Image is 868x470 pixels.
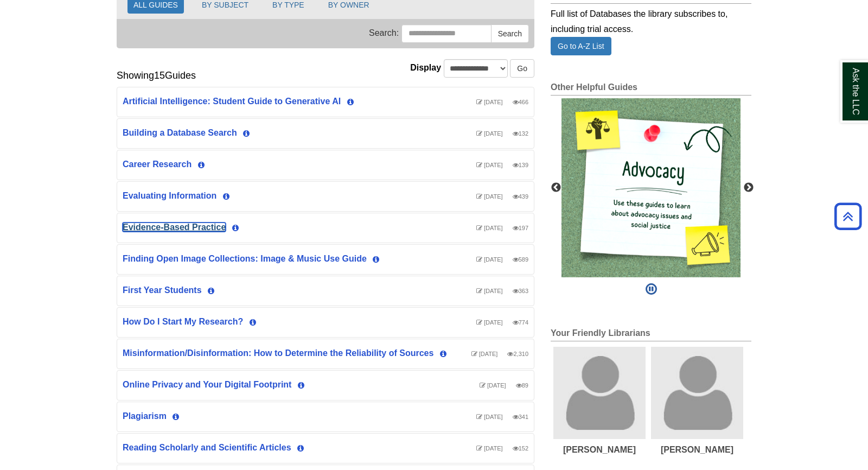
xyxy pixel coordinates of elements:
a: Evidence-Based Practice [123,223,226,232]
span: Search: [369,28,399,37]
span: Last Updated [476,445,503,452]
a: Go to A-Z List [551,37,611,55]
a: Building a Database Search [123,128,237,137]
div: This box contains rotating images [561,98,741,277]
span: Number of visits this year [513,225,528,231]
span: Last Updated [476,99,503,105]
a: Evaluating Information [123,191,216,200]
span: Number of visits this year [513,256,528,263]
a: Online Privacy and Your Digital Footprint [123,380,291,389]
button: Search [491,24,529,43]
h2: Other Helpful Guides [551,82,751,96]
span: Last Updated [480,382,506,389]
img: Tracy Furtado-Chagas's picture [651,347,743,439]
a: Misinformation/Disinformation: How to Determine the Reliability of Sources [123,348,433,358]
span: Last Updated [476,414,503,420]
span: Number of visits this year [513,319,528,326]
span: Number of visits this year [516,382,528,389]
a: Plagiarism [123,411,167,421]
div: [PERSON_NAME] [651,444,743,455]
span: Last Updated [476,225,503,231]
span: Last Updated [476,319,503,326]
span: Last Updated [476,288,503,294]
button: Go [510,59,534,78]
span: 15 [154,70,165,81]
span: Number of visits this year [513,414,528,420]
span: Number of visits this year [513,130,528,137]
span: Number of visits this year [513,162,528,168]
button: Previous [551,182,561,193]
a: Reading Scholarly and Scientific Articles [123,443,291,452]
span: Number of visits this year [513,193,528,200]
img: Ann Young's picture [553,347,646,439]
button: Next [743,182,754,193]
span: Number of visits this year [513,445,528,452]
a: How Do I Start My Research? [123,317,243,326]
div: [PERSON_NAME] [553,444,646,455]
span: Last Updated [476,130,503,137]
span: Number of visits this year [507,351,528,357]
input: Search this Group [401,24,492,43]
a: Career Research [123,160,192,169]
div: Full list of Databases the library subscribes to, including trial access. [551,4,751,37]
img: This image links to a collection of guides about advocacy and social justice [561,98,741,277]
span: Number of visits this year [513,288,528,294]
a: Ann Young's picture[PERSON_NAME] [553,347,646,455]
h2: Showing Guides [117,70,196,81]
span: Last Updated [471,351,498,357]
a: First Year Students [123,285,202,295]
h2: Your Friendly Librarians [551,328,751,341]
a: Back to Top [831,209,865,224]
span: Last Updated [476,256,503,263]
span: Last Updated [476,193,503,200]
a: Artificial Intelligence: Student Guide to Generative AI [123,97,341,106]
span: Last Updated [476,162,503,168]
button: Pause [642,277,660,301]
label: Display [410,60,441,75]
a: Tracy Furtado-Chagas's picture[PERSON_NAME] [651,347,743,455]
a: Finding Open Image Collections: Image & Music Use Guide [123,254,367,263]
span: Number of visits this year [513,99,528,105]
